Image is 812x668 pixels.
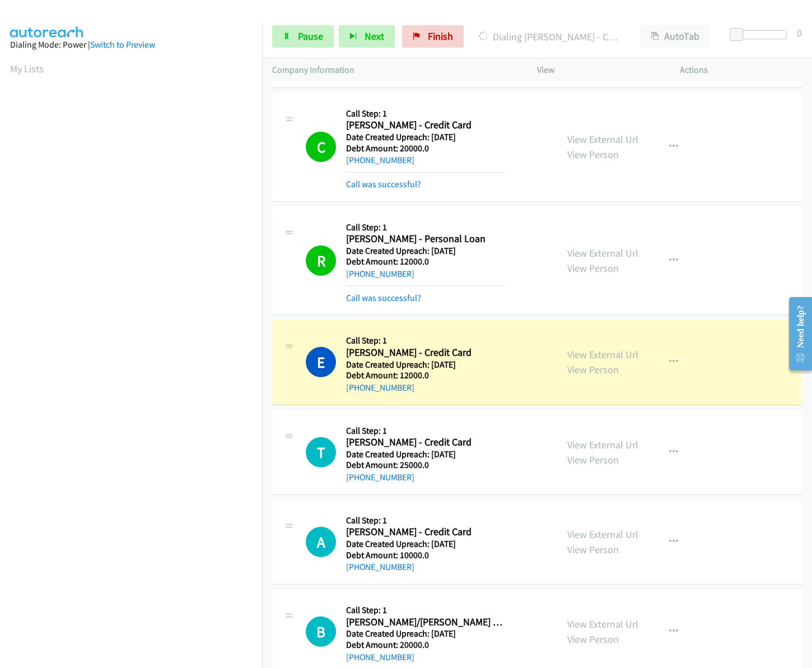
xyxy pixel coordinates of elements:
h2: [PERSON_NAME]/[PERSON_NAME] - Personal Loan [346,616,505,629]
a: Switch to Preview [90,39,155,50]
h1: B [306,616,336,647]
span: Pause [298,30,323,43]
h1: A [306,527,336,557]
a: Finish [402,25,464,48]
h5: Call Step: 1 [346,335,505,346]
a: View External Url [567,618,638,630]
a: View External Url [567,247,638,259]
span: Finish [428,30,453,43]
h5: Date Created Upreach: [DATE] [346,359,505,370]
a: [PHONE_NUMBER] [346,268,414,279]
a: View Person [567,363,619,376]
h1: C [306,132,336,162]
div: 0 [797,25,802,40]
a: View Person [567,633,619,646]
a: [PHONE_NUMBER] [346,652,414,662]
p: Dialing [PERSON_NAME] - Credit Card [479,29,620,44]
h5: Debt Amount: 25000.0 [346,460,505,471]
h5: Call Step: 1 [346,515,505,526]
a: View Person [567,262,619,275]
h5: Debt Amount: 12000.0 [346,256,505,267]
a: [PHONE_NUMBER] [346,472,414,483]
h5: Call Step: 1 [346,425,505,437]
div: Dialing Mode: Power | [10,38,252,52]
a: View External Url [567,528,638,541]
div: The call is yet to be attempted [306,527,336,557]
h2: [PERSON_NAME] - Personal Loan [346,233,505,245]
a: View External Url [567,438,638,451]
button: AutoTab [641,25,710,48]
h5: Call Step: 1 [346,605,505,616]
p: Actions [680,63,802,77]
h5: Debt Amount: 10000.0 [346,550,505,561]
h2: [PERSON_NAME] - Credit Card [346,526,505,539]
a: View External Url [567,133,638,146]
h5: Call Step: 1 [346,108,505,119]
h1: E [306,347,336,377]
button: Next [339,25,395,48]
p: Company Information [272,63,517,77]
a: View External Url [567,348,638,361]
div: The call is yet to be attempted [306,437,336,467]
h5: Date Created Upreach: [DATE] [346,628,505,639]
a: View Person [567,543,619,556]
h5: Debt Amount: 12000.0 [346,370,505,381]
h5: Date Created Upreach: [DATE] [346,132,505,143]
a: View Person [567,148,619,161]
h2: [PERSON_NAME] - Credit Card [346,346,505,359]
h5: Date Created Upreach: [DATE] [346,449,505,460]
p: View [537,63,660,77]
h2: [PERSON_NAME] - Credit Card [346,119,505,132]
a: Pause [272,25,334,48]
a: My Lists [10,62,44,75]
h1: T [306,437,336,467]
div: Delay between calls (in seconds) [735,30,787,39]
a: [PHONE_NUMBER] [346,155,414,165]
div: The call is yet to be attempted [306,616,336,647]
iframe: Resource Center [780,289,812,378]
h5: Debt Amount: 20000.0 [346,639,505,651]
span: Next [365,30,384,43]
h1: R [306,245,336,276]
h5: Call Step: 1 [346,222,505,233]
h5: Debt Amount: 20000.0 [346,143,505,154]
h5: Date Created Upreach: [DATE] [346,539,505,550]
a: [PHONE_NUMBER] [346,562,414,572]
iframe: Dialpad [10,86,262,619]
a: Call was successful? [346,179,421,189]
a: View Person [567,453,619,466]
a: [PHONE_NUMBER] [346,382,414,393]
a: Call was successful? [346,293,421,303]
h2: [PERSON_NAME] - Credit Card [346,436,505,449]
h5: Date Created Upreach: [DATE] [346,245,505,257]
